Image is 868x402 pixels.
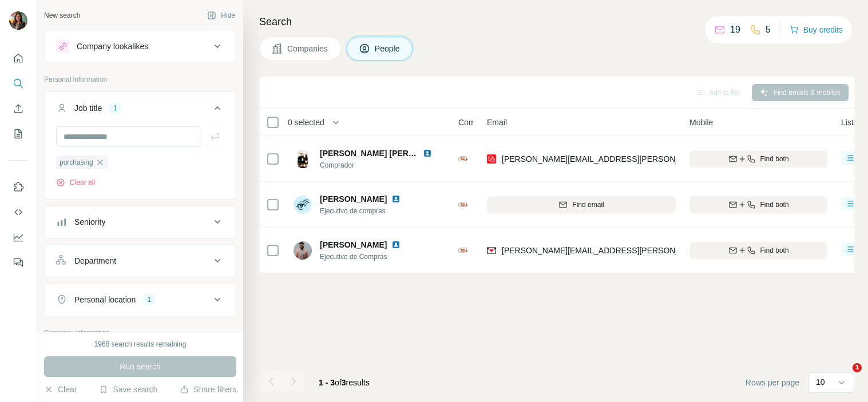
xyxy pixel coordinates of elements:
[458,156,467,161] img: Logo of Nutriwell
[45,94,236,126] button: Job title1
[44,384,77,395] button: Clear
[259,14,854,30] h4: Search
[9,202,27,222] button: Use Surfe API
[342,378,346,387] span: 3
[320,149,457,158] span: [PERSON_NAME] [PERSON_NAME]
[45,247,236,274] button: Department
[391,194,401,204] img: LinkedIn logo
[9,98,27,119] button: Enrich CSV
[487,153,496,165] img: provider prospeo logo
[766,23,771,37] p: 5
[294,196,312,214] img: Avatar
[746,377,799,388] span: Rows per page
[199,7,243,24] button: Hide
[9,73,27,94] button: Search
[320,252,414,262] span: Ejecutivo de Compras
[9,48,27,69] button: Quick start
[294,150,312,168] img: Avatar
[760,245,789,256] span: Find both
[487,196,676,213] button: Find email
[375,43,401,54] span: People
[689,242,827,259] button: Find both
[288,117,324,128] span: 0 selected
[60,157,93,168] span: purchasing
[391,240,401,249] img: LinkedIn logo
[9,252,27,273] button: Feedback
[502,154,770,164] span: [PERSON_NAME][EMAIL_ADDRESS][PERSON_NAME][DOMAIN_NAME]
[689,117,713,128] span: Mobile
[319,378,335,387] span: 1 - 3
[294,241,312,260] img: Avatar
[487,245,496,256] img: provider findymail logo
[790,22,843,38] button: Buy credits
[458,202,467,207] img: Logo of Nutriwell
[74,102,102,114] div: Job title
[180,384,236,395] button: Share filters
[760,200,789,210] span: Find both
[44,328,236,338] p: Company information
[487,117,507,128] span: Email
[816,376,825,388] p: 10
[45,208,236,236] button: Seniority
[423,149,432,158] img: LinkedIn logo
[109,103,122,113] div: 1
[9,11,27,30] img: Avatar
[689,150,827,168] button: Find both
[45,286,236,313] button: Personal location1
[44,10,80,21] div: New search
[320,160,446,170] span: Comprador
[74,216,105,228] div: Seniority
[320,206,414,216] span: Ejecutivo de compras
[77,41,148,52] div: Company lookalikes
[689,196,827,213] button: Find both
[829,363,857,391] iframe: Intercom live chat
[730,23,740,37] p: 19
[99,384,157,395] button: Save search
[760,154,789,164] span: Find both
[9,227,27,248] button: Dashboard
[335,378,342,387] span: of
[74,294,136,305] div: Personal location
[320,240,387,249] span: [PERSON_NAME]
[94,339,187,349] div: 1968 search results remaining
[287,43,329,54] span: Companies
[319,378,370,387] span: results
[841,117,858,128] span: Lists
[9,177,27,197] button: Use Surfe on LinkedIn
[44,74,236,85] p: Personal information
[56,177,95,188] button: Clear all
[853,363,862,372] span: 1
[458,117,493,128] span: Company
[45,33,236,60] button: Company lookalikes
[9,124,27,144] button: My lists
[502,246,770,255] span: [PERSON_NAME][EMAIL_ADDRESS][PERSON_NAME][DOMAIN_NAME]
[74,255,116,266] div: Department
[458,248,467,253] img: Logo of Nutriwell
[142,294,156,305] div: 1
[572,200,604,210] span: Find email
[320,194,387,204] span: [PERSON_NAME]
